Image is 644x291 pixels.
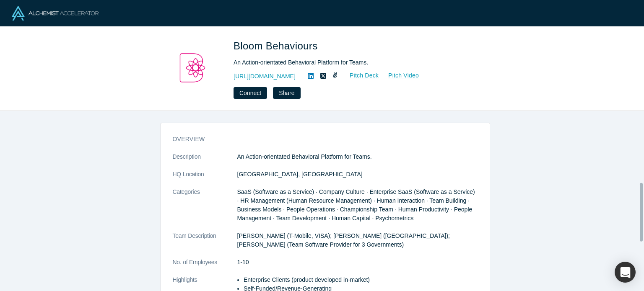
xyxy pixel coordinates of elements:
[244,276,478,284] li: Enterprise Clients (product developed in-market)
[173,135,466,144] h3: overview
[173,232,237,258] dt: Team Description
[12,6,99,21] img: Alchemist Logo
[237,152,478,161] p: An Action-orientated Behavioral Platform for Teams.
[234,87,267,99] button: Connect
[173,258,237,276] dt: No. of Employees
[173,188,237,232] dt: Categories
[237,188,475,221] span: SaaS (Software as a Service) · Company Culture · Enterprise SaaS (Software as a Service) · HR Man...
[273,87,300,99] button: Share
[340,71,379,80] a: Pitch Deck
[237,170,478,179] dd: [GEOGRAPHIC_DATA], [GEOGRAPHIC_DATA]
[234,58,468,67] div: An Action-orientated Behavioral Platform for Teams.
[173,152,237,170] dt: Description
[237,258,478,267] dd: 1-10
[234,72,296,81] a: [URL][DOMAIN_NAME]
[237,232,478,249] p: [PERSON_NAME] (T-Mobile, VISA); [PERSON_NAME] ([GEOGRAPHIC_DATA]); [PERSON_NAME] (Team Software P...
[379,71,419,80] a: Pitch Video
[173,170,237,188] dt: HQ Location
[234,40,321,52] span: Bloom Behaviours
[163,39,222,97] img: Bloom Behaviours's Logo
